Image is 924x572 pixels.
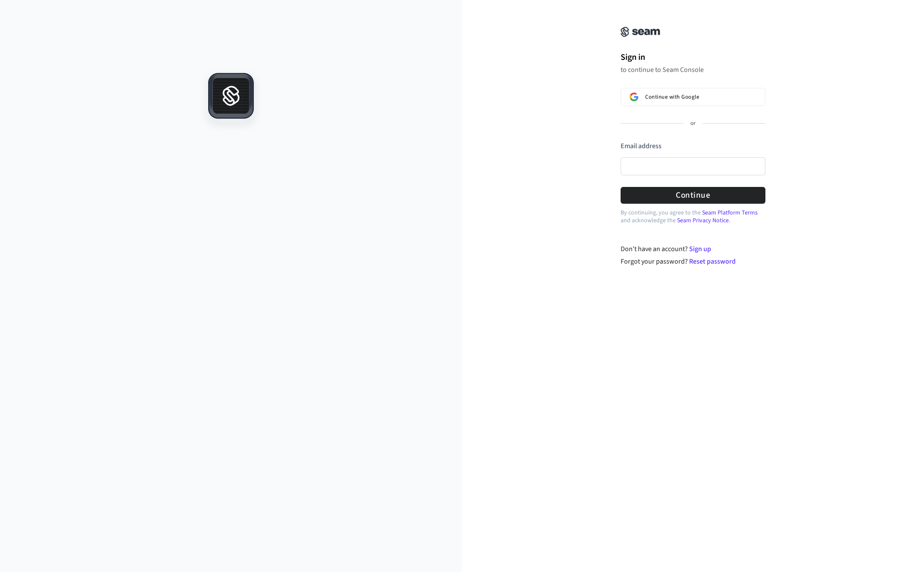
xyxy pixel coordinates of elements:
label: Email address [621,141,662,151]
a: Seam Platform Terms [702,208,758,217]
a: Sign up [689,244,711,254]
a: Reset password [689,257,736,266]
img: Sign in with Google [630,93,638,101]
h1: Sign in [621,51,765,64]
button: Sign in with GoogleContinue with Google [621,88,765,106]
span: Continue with Google [645,93,699,100]
p: or [690,120,696,127]
div: Forgot your password? [621,256,766,267]
div: Don't have an account? [621,244,766,254]
button: Continue [621,187,765,204]
p: By continuing, you agree to the and acknowledge the . [621,209,765,224]
p: to continue to Seam Console [621,65,765,74]
a: Seam Privacy Notice [677,216,729,225]
img: Seam Console [621,27,660,37]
